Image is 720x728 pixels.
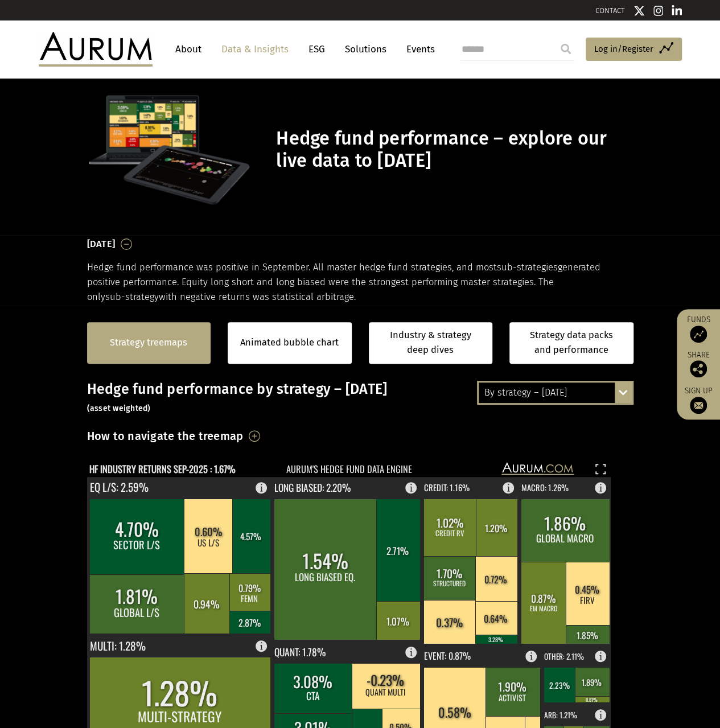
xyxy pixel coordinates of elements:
h1: Hedge fund performance – explore our live data to [DATE] [276,127,630,172]
h3: How to navigate the treemap [87,426,244,446]
span: Log in/Register [594,42,653,56]
h3: [DATE] [87,236,116,253]
a: Strategy treemaps [110,335,187,350]
a: CONTACT [595,6,625,15]
a: Data & Insights [216,39,294,60]
h3: Hedge fund performance by strategy – [DATE] [87,381,633,415]
a: Events [401,39,435,60]
a: Funds [682,315,714,343]
a: About [170,39,207,60]
span: sub-strategy [105,291,159,302]
a: Strategy data packs and performance [509,322,633,364]
input: Submit [554,38,577,60]
p: Hedge fund performance was positive in September. All master hedge fund strategies, and most gene... [87,260,633,305]
a: Solutions [339,39,392,60]
a: Log in/Register [586,38,682,61]
img: Share this post [690,360,707,377]
a: ESG [303,39,331,60]
img: Access Funds [690,326,707,343]
img: Aurum [39,32,153,66]
img: Linkedin icon [672,5,682,17]
a: Industry & strategy deep dives [369,322,493,364]
img: Twitter icon [633,5,645,17]
div: Share [682,351,714,377]
a: Animated bubble chart [240,335,339,350]
span: sub-strategies [497,262,558,273]
img: Instagram icon [653,5,664,17]
div: By strategy – [DATE] [479,382,632,403]
a: Sign up [682,386,714,414]
small: (asset weighted) [87,404,151,413]
img: Sign up to our newsletter [690,397,707,414]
